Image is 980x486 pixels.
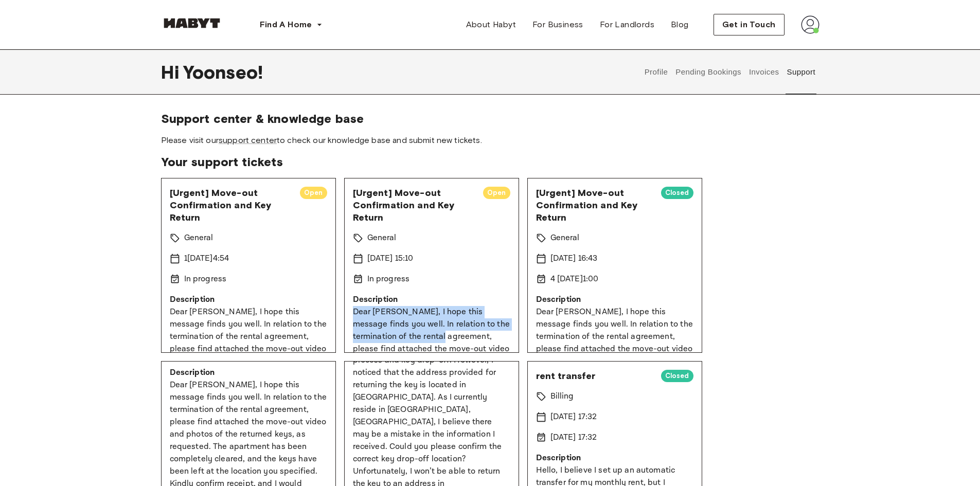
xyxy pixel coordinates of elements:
[367,253,414,265] p: [DATE] 15:10
[466,19,516,31] span: About Habyt
[722,19,776,31] span: Get in Touch
[550,232,580,244] p: General
[170,294,327,306] p: Description
[367,232,397,244] p: General
[663,14,697,35] a: Blog
[260,19,312,31] span: Find A Home
[483,188,510,198] span: Open
[661,371,693,381] span: Closed
[367,273,410,285] p: In progress
[671,19,689,31] span: Blog
[161,111,819,127] span: Support center & knowledge base
[183,61,263,83] span: Yoonseo !
[458,14,524,35] a: About Habyt
[786,49,817,95] button: Support
[300,188,327,198] span: Open
[550,273,599,285] p: 4 [DATE]1:00
[524,14,592,35] a: For Business
[353,187,475,224] span: [Urgent] Move-out Confirmation and Key Return
[674,49,743,95] button: Pending Bookings
[161,135,819,146] span: Please visit our to check our knowledge base and submit new tickets.
[592,14,663,35] a: For Landlords
[184,232,213,244] p: General
[747,49,780,95] button: Invoices
[600,19,654,31] span: For Landlords
[801,15,819,34] img: avatar
[550,253,598,265] p: [DATE] 16:43
[161,154,819,170] span: Your support tickets
[184,253,229,265] p: 1[DATE]4:54
[170,187,292,224] span: [Urgent] Move-out Confirmation and Key Return
[643,49,669,95] button: Profile
[536,370,653,382] span: rent transfer
[550,431,597,444] p: [DATE] 17:32
[536,452,693,464] p: Description
[714,14,785,35] button: Get in Touch
[161,18,223,28] img: Habyt
[532,19,583,31] span: For Business
[536,187,653,224] span: [Urgent] Move-out Confirmation and Key Return
[184,273,227,285] p: In progress
[252,14,331,35] button: Find A Home
[161,61,183,83] span: Hi
[550,390,574,403] p: Billing
[536,294,693,306] p: Description
[640,49,819,95] div: user profile tabs
[550,411,597,423] p: [DATE] 17:32
[219,135,277,145] a: support center
[661,188,693,198] span: Closed
[353,294,510,306] p: Description
[170,367,327,379] p: Description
